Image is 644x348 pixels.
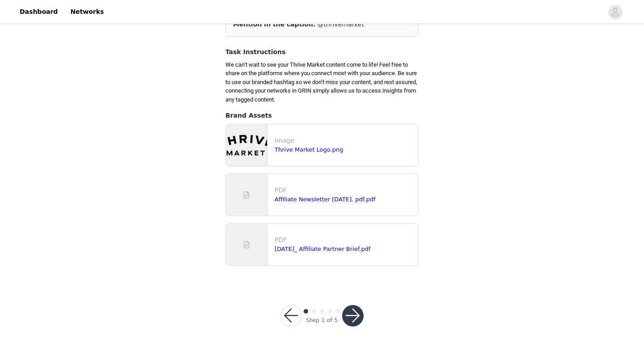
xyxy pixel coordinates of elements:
[275,186,415,195] p: PDF
[225,61,417,103] span: We can’t wait to see your Thrive Market content come to life! Feel free to share on the platforms...
[275,235,415,245] p: PDF
[225,111,419,120] h4: Brand Assets
[275,246,371,252] a: [DATE]_ Affiliate Partner Brief.pdf
[275,136,415,145] p: Image
[225,47,419,57] h4: Task Instructions
[65,2,109,22] a: Networks
[233,21,315,28] span: Mention in the caption:
[226,124,267,166] img: file
[611,5,619,19] div: avatar
[318,21,364,28] span: @thrivemarket
[306,316,338,325] div: Step 1 of 5
[275,146,343,153] a: Thrive Market Logo.png
[275,196,376,203] a: Affiliate Newsletter [DATE]. pdf.pdf
[14,2,63,22] a: Dashboard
